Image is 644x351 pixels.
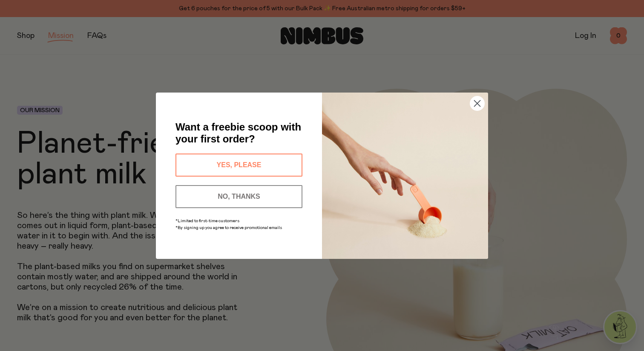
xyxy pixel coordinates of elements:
[322,93,488,259] img: c0d45117-8e62-4a02-9742-374a5db49d45.jpeg
[470,96,485,111] button: Close dialog
[175,219,239,223] span: *Limited to first-time customers
[175,154,302,177] button: YES, PLEASE
[175,226,282,230] span: *By signing up you agree to receive promotional emails
[175,185,302,208] button: NO, THANKS
[175,121,301,145] span: Want a freebie scoop with your first order?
